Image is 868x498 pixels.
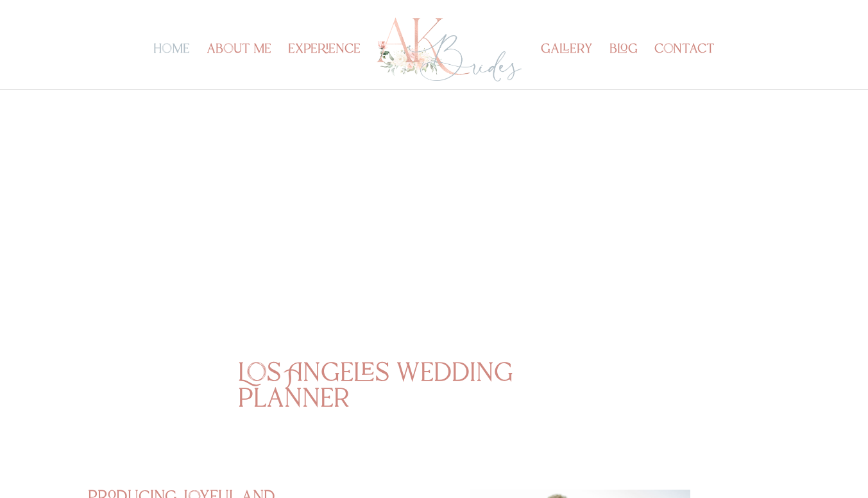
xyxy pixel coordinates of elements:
[375,14,524,85] img: Los Angeles Wedding Planner - AK Brides
[609,45,638,89] a: blog
[654,45,715,89] a: contact
[238,361,631,418] h1: Los Angeles wedding planner
[153,45,190,89] a: home
[207,45,271,89] a: about me
[288,45,361,89] a: experience
[541,45,593,89] a: gallery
